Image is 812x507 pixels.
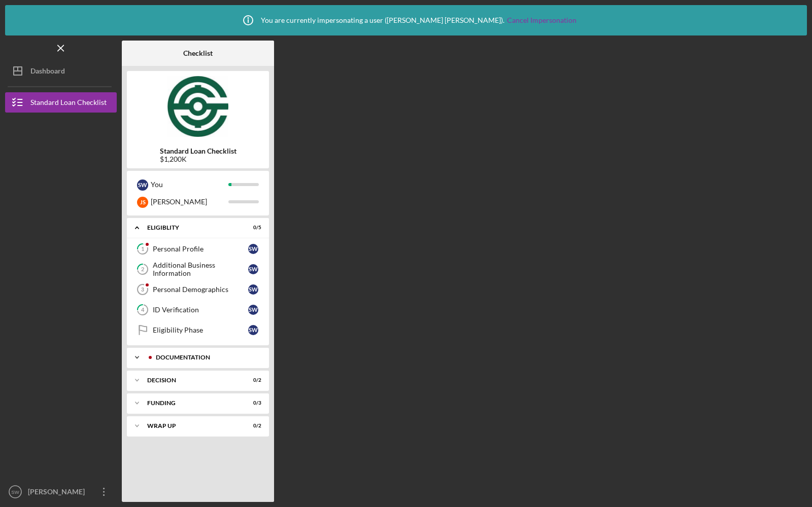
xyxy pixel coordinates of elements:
[132,259,264,279] a: 2Additional Business InformationSW
[141,266,144,273] tspan: 2
[153,306,248,314] div: ID Verification
[153,245,248,253] div: Personal Profile
[243,377,261,383] div: 0 / 2
[153,285,248,294] div: Personal Demographics
[25,482,91,504] div: [PERSON_NAME]
[132,279,264,300] a: 3Personal DemographicsSW
[156,354,256,360] div: Documentation
[5,61,117,81] button: Dashboard
[243,400,261,406] div: 0 / 3
[137,197,148,208] div: J S
[235,8,577,33] div: You are currently impersonating a user ( [PERSON_NAME] [PERSON_NAME] ).
[248,284,258,295] div: S W
[147,423,236,429] div: Wrap up
[507,16,577,24] a: Cancel Impersonation
[160,147,236,155] b: Standard Loan Checklist
[243,423,261,429] div: 0 / 2
[132,320,264,340] a: Eligibility PhaseSW
[132,239,264,259] a: 1Personal ProfileSW
[141,246,144,252] tspan: 1
[248,305,258,315] div: S W
[248,325,258,335] div: S W
[5,482,117,502] button: SW[PERSON_NAME]
[137,179,148,191] div: S W
[132,300,264,320] a: 4ID VerificationSW
[141,286,144,293] tspan: 3
[153,326,248,334] div: Eligibility Phase
[248,264,258,274] div: S W
[153,261,248,277] div: Additional Business Information
[151,193,228,210] div: [PERSON_NAME]
[127,76,269,137] img: Product logo
[147,225,236,231] div: Eligiblity
[151,176,228,193] div: You
[243,225,261,231] div: 0 / 5
[5,92,117,113] button: Standard Loan Checklist
[147,377,236,383] div: Decision
[248,244,258,254] div: S W
[30,92,107,115] div: Standard Loan Checklist
[141,307,145,313] tspan: 4
[11,489,19,495] text: SW
[30,61,65,84] div: Dashboard
[160,155,236,163] div: $1,200K
[147,400,236,406] div: Funding
[183,49,213,57] b: Checklist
